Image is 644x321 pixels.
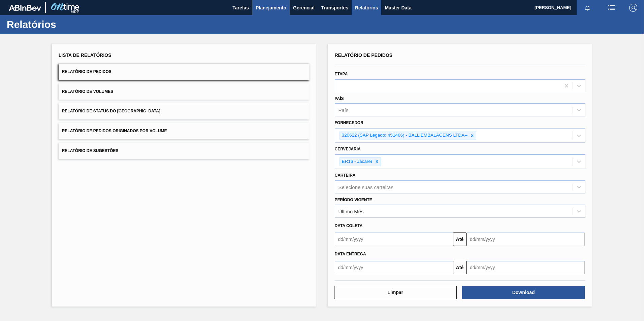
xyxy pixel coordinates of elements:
label: Fornecedor [335,120,363,125]
span: Relatório de Sugestões [62,148,119,153]
span: Data coleta [335,223,363,228]
span: Relatório de Pedidos [335,52,393,58]
label: Período Vigente [335,198,372,202]
button: Relatório de Sugestões [59,143,310,159]
div: Último Mês [339,209,364,214]
input: dd/mm/yyyy [466,261,585,274]
button: Relatório de Pedidos Originados por Volume [59,123,310,139]
button: Notificações [577,3,598,12]
span: Data entrega [335,252,366,256]
button: Até [453,233,466,246]
img: TNhmsLtSVTkK8tSr43FrP2fwEKptu5GPRR3wAAAABJRU5ErkJggg== [9,5,41,11]
span: Planejamento [256,4,286,12]
span: Gerencial [293,4,315,12]
button: Relatório de Status do [GEOGRAPHIC_DATA] [59,103,310,119]
div: 320622 (SAP Legado: 451466) - BALL EMBALAGENS LTDA-- [340,131,469,140]
button: Limpar [334,286,457,299]
h1: Relatórios [7,21,126,28]
div: Selecione suas carteiras [339,184,393,190]
span: Relatório de Pedidos Originados por Volume [62,129,167,133]
span: Relatório de Volumes [62,89,113,94]
button: Download [462,286,585,299]
label: Cervejaria [335,147,361,151]
span: Tarefas [232,4,249,12]
div: BR16 - Jacareí [340,157,373,166]
input: dd/mm/yyyy [335,233,453,246]
img: Logout [629,4,637,12]
span: Relatório de Pedidos [62,69,111,74]
span: Relatório de Status do [GEOGRAPHIC_DATA] [62,109,160,113]
input: dd/mm/yyyy [466,233,585,246]
label: Carteira [335,173,356,178]
span: Transportes [321,4,348,12]
button: Relatório de Volumes [59,83,310,100]
span: Lista de Relatórios [59,52,111,58]
button: Relatório de Pedidos [59,64,310,80]
span: Master Data [385,4,411,12]
button: Até [453,261,466,274]
span: Relatórios [355,4,378,12]
div: País [339,107,349,113]
input: dd/mm/yyyy [335,261,453,274]
label: País [335,96,344,101]
label: Etapa [335,72,348,76]
img: userActions [608,4,616,12]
